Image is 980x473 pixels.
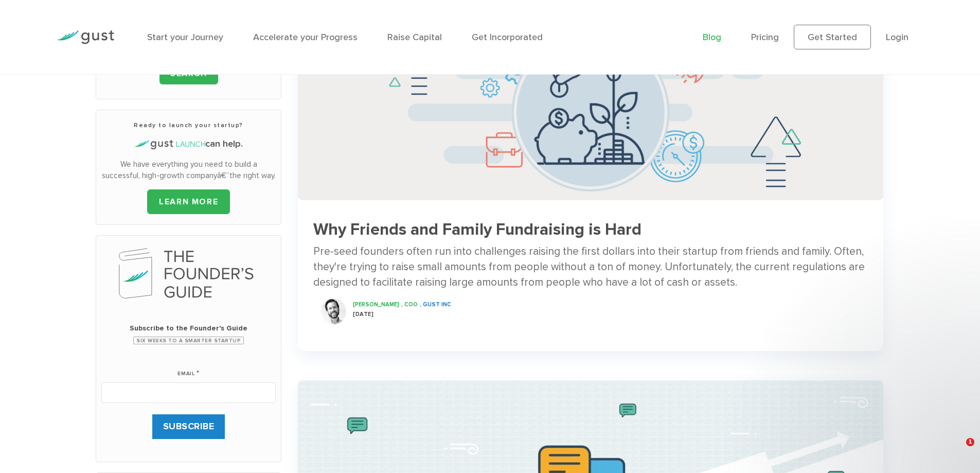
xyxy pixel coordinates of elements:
a: Pricing [751,32,779,43]
input: SUBSCRIBE [152,414,225,439]
a: LEARN MORE [147,189,230,214]
a: Raise Capital [387,32,442,43]
a: Login [886,32,908,43]
img: Successful Startup Founders Invest In Their Own Ventures 0742d64fd6a698c3cfa409e71c3cc4e5620a7e72... [298,25,883,200]
div: Pre-seed founders often run into challenges raising the first dollars into their startup from fri... [313,244,868,291]
span: Subscribe to the Founder's Guide [101,323,276,334]
span: [DATE] [353,311,373,318]
img: Ryan Nash [320,299,346,324]
h3: Ready to launch your startup? [101,120,276,130]
h3: Why Friends and Family Fundraising is Hard [313,221,868,239]
p: We have everything you need to build a successful, high-growth companyâ€”the right way. [101,159,276,182]
span: [PERSON_NAME] [353,301,399,308]
a: Blog [703,32,721,43]
a: Get Incorporated [472,32,543,43]
img: Gust Logo [57,30,114,44]
a: Get Started [794,25,871,49]
h4: can help. [101,137,276,151]
span: , Gust INC [420,301,451,308]
span: , COO [401,301,418,308]
span: 1 [966,438,974,446]
label: Email [177,358,200,378]
span: Six Weeks to a Smarter Startup [133,337,244,344]
a: Successful Startup Founders Invest In Their Own Ventures 0742d64fd6a698c3cfa409e71c3cc4e5620a7e72... [298,25,883,335]
iframe: Intercom live chat [945,438,970,463]
a: Accelerate your Progress [253,32,358,43]
a: Start your Journey [147,32,223,43]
